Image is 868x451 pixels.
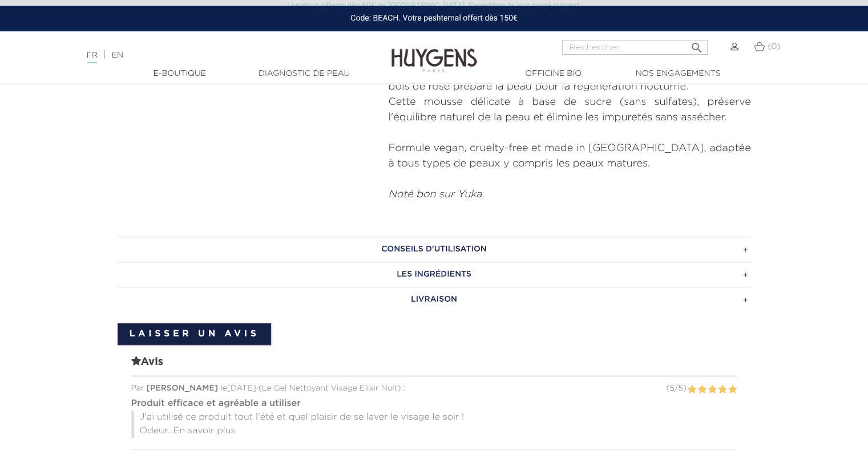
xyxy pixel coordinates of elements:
[697,383,707,397] label: 2
[247,68,361,80] a: Diagnostic de peau
[728,383,737,397] label: 5
[678,384,683,392] span: 5
[118,26,372,168] iframe: Comment utiliser votre Gel Nettoyant Visage ?
[118,287,751,312] a: LIVRAISON
[389,189,485,200] em: Noté bon sur Yuka.
[118,262,751,287] a: LES INGRÉDIENTS
[707,383,717,397] label: 3
[687,383,697,397] label: 1
[123,68,237,80] a: E-Boutique
[669,384,674,392] span: 5
[131,383,737,395] div: Par le [DATE] ( ) :
[118,237,751,262] a: CONSEILS D'UTILISATION
[768,43,780,51] span: (0)
[131,411,737,438] p: J'ai utilisé ce produit tout l'été et quel plaisir de se laver le visage le soir ! Odeur...
[666,383,686,395] div: ( / )
[496,68,611,80] a: Officine Bio
[562,40,708,55] input: Rechercher
[686,36,706,52] button: 
[173,426,236,436] span: En savoir plus
[118,323,272,345] a: Laisser un avis
[262,384,397,392] span: Le Gel Nettoyant Visage Élixir Nuit
[147,384,219,392] span: [PERSON_NAME]
[131,354,737,377] span: Avis
[689,38,703,51] i: 
[131,399,301,408] strong: Produit efficace et agréable a utiliser
[81,48,353,62] div: |
[112,51,123,59] a: EN
[621,68,735,80] a: Nos engagements
[717,383,727,397] label: 4
[87,51,98,63] a: FR
[391,30,477,74] img: Huygens
[389,64,751,125] p: Ce gel nettoyant visage apaisant aux précieux extraits de lavande et de bois de rose prépare la p...
[389,125,751,172] p: Formule vegan, cruelty-free et made in [GEOGRAPHIC_DATA], adaptée à tous types de peaux y compris...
